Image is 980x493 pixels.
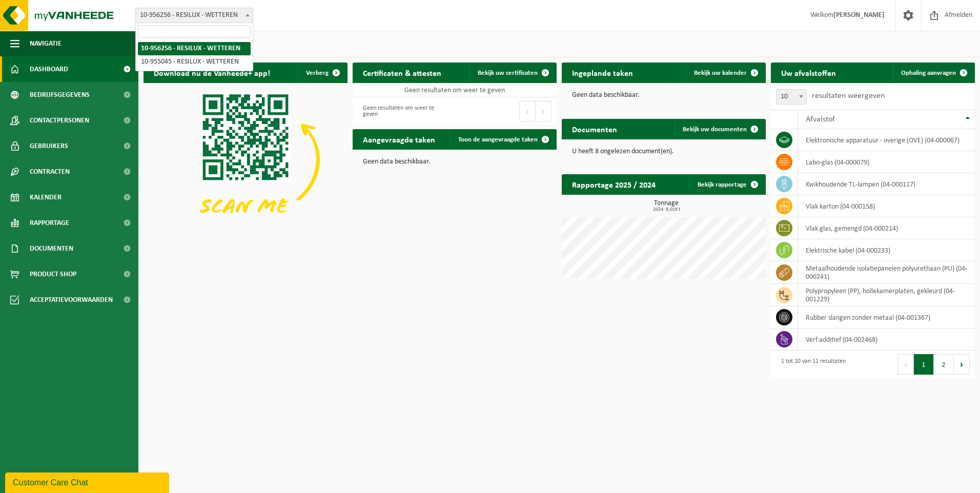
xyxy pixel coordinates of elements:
div: Geen resultaten om weer te geven [358,100,450,122]
li: 10-955045 - RESILUX - WETTEREN [138,55,251,69]
span: Afvalstof [806,115,835,124]
strong: [PERSON_NAME] [833,11,885,19]
span: Acceptatievoorwaarden [30,287,113,313]
td: elektrische kabel (04-000233) [798,239,975,261]
span: Bekijk uw certificaten [478,70,538,76]
span: Ophaling aanvragen [901,70,956,76]
td: rubber slangen zonder metaal (04-001367) [798,306,975,328]
td: vlak karton (04-000158) [798,195,975,217]
a: Bekijk uw documenten [675,119,765,139]
iframe: chat widget [5,470,171,493]
button: 1 [914,354,934,375]
h2: Aangevraagde taken [353,129,445,149]
td: labo-glas (04-000079) [798,151,975,173]
td: vlak glas, gemengd (04-000214) [798,217,975,239]
span: 10 [776,89,807,105]
a: Bekijk uw certificaten [469,63,556,83]
span: Bekijk uw documenten [683,126,747,133]
a: Toon de aangevraagde taken [450,129,556,150]
button: Next [954,354,970,375]
button: Next [536,101,552,121]
span: Navigatie [30,31,62,56]
button: Previous [519,101,536,121]
p: U heeft 8 ongelezen document(en). [572,148,756,155]
span: Toon de aangevraagde taken [458,136,538,143]
h3: Tonnage [567,200,766,212]
span: 10 [777,90,806,104]
button: Previous [897,354,914,375]
td: kwikhoudende TL-lampen (04-000117) [798,173,975,195]
h2: Download nu de Vanheede+ app! [144,63,280,83]
a: Ophaling aanvragen [893,63,974,83]
span: 2024: 9,016 t [567,207,766,212]
td: Geen resultaten om weer te geven [353,83,557,97]
span: Dashboard [30,56,68,82]
span: Product Shop [30,261,76,287]
a: Bekijk rapportage [689,174,765,195]
h2: Uw afvalstoffen [771,63,846,83]
td: elektronische apparatuur - overige (OVE) (04-000067) [798,129,975,151]
label: resultaten weergeven [812,92,885,100]
a: Bekijk uw kalender [686,63,765,83]
button: 2 [934,354,954,375]
div: 1 tot 10 van 11 resultaten [776,353,846,376]
span: Kalender [30,184,62,210]
h2: Certificaten & attesten [353,63,452,83]
span: Bekijk uw kalender [694,70,747,76]
span: 10-956256 - RESILUX - WETTEREN [136,8,253,23]
li: 10-956256 - RESILUX - WETTEREN [138,42,251,55]
span: Gebruikers [30,133,68,159]
span: Rapportage [30,210,69,236]
h2: Ingeplande taken [562,63,643,83]
p: Geen data beschikbaar. [363,158,546,166]
span: Contracten [30,159,70,184]
h2: Documenten [562,119,627,139]
img: Download de VHEPlus App [144,83,348,236]
button: Verberg [298,63,346,83]
p: Geen data beschikbaar. [572,92,756,99]
td: polypropyleen (PP), hollekamerplaten, gekleurd (04-001229) [798,284,975,306]
span: Verberg [306,70,329,76]
h2: Rapportage 2025 / 2024 [562,174,666,194]
td: verf additief (04-002468) [798,328,975,351]
span: Bedrijfsgegevens [30,82,90,108]
span: Contactpersonen [30,108,89,133]
td: metaalhoudende isolatiepanelen polyurethaan (PU) (04-000241) [798,261,975,284]
span: 10-956256 - RESILUX - WETTEREN [135,8,253,23]
span: Documenten [30,236,73,261]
